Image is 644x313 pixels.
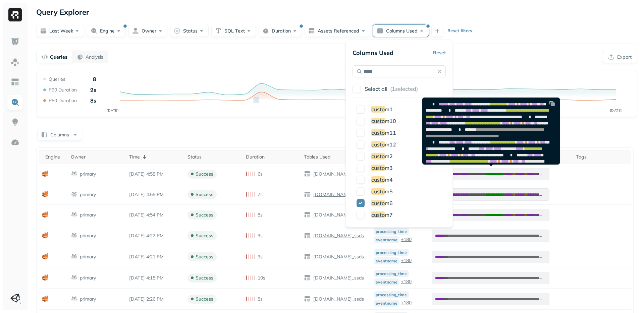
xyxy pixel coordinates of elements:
[371,118,385,124] span: custo
[129,296,181,302] p: Sep 2, 2025 2:26 PM
[90,86,96,93] p: 9s
[304,171,311,177] img: table
[304,232,311,239] img: table
[374,236,399,243] p: eventname
[71,296,78,302] img: workgroup
[385,165,393,171] span: m3
[258,254,263,260] p: 9s
[80,212,96,218] p: primary
[258,212,263,218] p: 8s
[311,296,364,302] a: [DOMAIN_NAME]_ssds
[80,296,96,302] p: primary
[11,118,19,127] img: Insights
[71,154,122,160] div: Owner
[211,25,256,37] button: SQL Text
[371,106,385,113] span: custo
[93,76,96,82] p: 8
[385,118,396,124] span: m10
[49,76,65,82] p: Queries
[8,8,22,21] img: Ryft
[129,153,181,161] div: Time
[374,270,409,277] p: processing_time
[371,211,385,218] span: custo
[373,25,429,37] button: Columns Used
[311,171,364,177] a: [DOMAIN_NAME]_ssds
[107,108,118,113] tspan: [DATE]
[312,275,364,281] p: [DOMAIN_NAME]_ssds
[80,275,96,281] p: primary
[71,191,78,198] img: workgroup
[80,254,96,260] p: primary
[129,191,181,198] p: Sep 4, 2025 4:55 PM
[80,233,96,239] p: primary
[385,141,396,148] span: m12
[259,25,302,37] button: Duration
[196,254,213,260] p: success
[71,232,78,239] img: workgroup
[374,278,399,286] p: eventname
[385,188,393,195] span: m5
[374,300,399,307] p: eventname
[11,138,19,147] img: Optimization
[196,212,213,218] p: success
[71,211,78,218] img: workgroup
[374,257,399,264] p: eventname
[353,49,393,57] p: Columns Used
[312,212,364,218] p: [DOMAIN_NAME]_ssds
[371,176,385,183] span: custo
[433,47,446,59] button: Reset
[187,154,239,160] div: Status
[311,254,364,260] a: [DOMAIN_NAME]_ssds
[401,257,412,264] p: + 180
[385,129,396,136] span: m11
[11,98,19,107] img: Query Explorer
[371,141,385,148] span: custo
[71,253,78,260] img: workgroup
[11,38,19,46] img: Dashboard
[371,200,385,206] span: custo
[311,233,364,239] a: [DOMAIN_NAME]_ssds
[312,254,364,260] p: [DOMAIN_NAME]_ssds
[385,106,393,113] span: m1
[602,51,637,63] button: Export
[11,78,19,86] img: Asset Explorer
[196,296,213,302] p: success
[311,191,364,198] a: [DOMAIN_NAME]_ssds
[71,171,78,177] img: workgroup
[80,191,96,198] p: primary
[576,154,628,160] div: Tags
[170,25,209,37] button: Status
[80,171,96,177] p: primary
[196,171,213,177] p: success
[312,233,364,239] p: [DOMAIN_NAME]_ssds
[246,154,298,160] div: Duration
[371,153,385,160] span: custo
[36,6,89,18] p: Query Explorer
[311,275,364,281] a: [DOMAIN_NAME]_ssds
[374,249,409,256] p: processing_time
[371,129,385,136] span: custo
[401,236,412,243] p: + 180
[45,154,64,160] div: Engine
[258,233,263,239] p: 9s
[374,228,409,235] p: processing_time
[258,296,263,302] p: 8s
[258,191,263,198] p: 7s
[371,165,385,171] span: custo
[304,274,311,281] img: table
[129,275,181,281] p: Sep 4, 2025 4:15 PM
[10,294,20,303] img: Unity
[196,191,213,198] p: success
[36,25,84,37] button: Last week
[304,191,311,198] img: table
[129,233,181,239] p: Sep 4, 2025 4:22 PM
[90,97,96,104] p: 8s
[610,108,622,113] tspan: [DATE]
[258,171,263,177] p: 6s
[385,211,393,218] span: m7
[49,87,77,93] p: P90 Duration
[87,25,126,37] button: Engine
[128,25,167,37] button: Owner
[37,129,82,141] button: Columns
[129,212,181,218] p: Sep 4, 2025 4:54 PM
